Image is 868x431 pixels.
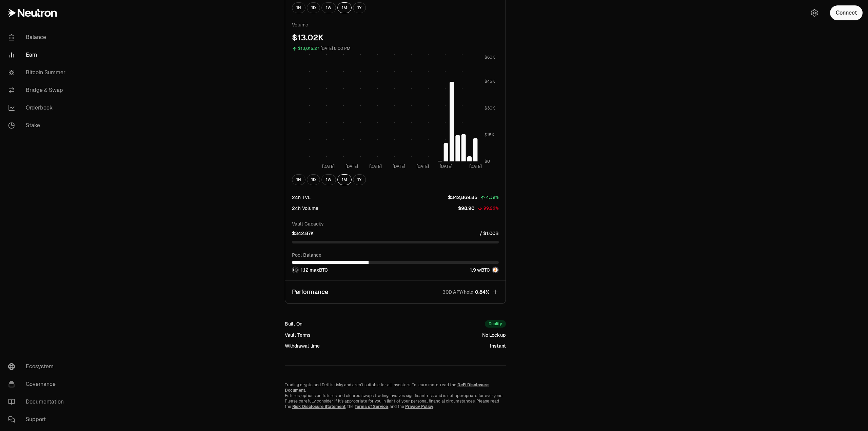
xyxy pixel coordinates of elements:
[830,5,863,20] button: Connect
[298,45,319,53] div: $13,015.27
[321,174,336,185] button: 1W
[322,164,335,169] tspan: [DATE]
[485,320,506,328] div: Duality
[470,267,499,273] div: 1.9 wBTC
[482,332,506,338] div: No Lockup
[292,252,499,258] p: Pool Balance
[292,2,305,13] button: 1H
[485,55,495,60] tspan: $60K
[285,342,320,349] div: Withdrawal time
[285,382,489,393] a: DeFi Disclosure Document
[442,289,474,295] p: 30D APY/hold
[486,194,499,201] div: 4.39%
[3,375,73,393] a: Governance
[346,164,358,169] tspan: [DATE]
[3,358,73,375] a: Ecosystem
[3,393,73,411] a: Documentation
[458,205,475,212] p: $98.90
[320,45,351,53] div: [DATE] 8:00 PM
[3,411,73,428] a: Support
[292,174,305,185] button: 1H
[3,81,73,99] a: Bridge & Swap
[3,99,73,117] a: Orderbook
[292,404,346,409] a: Risk Disclosure Statement
[484,204,499,212] div: 99.26%
[292,32,499,43] div: $13.02K
[416,164,429,169] tspan: [DATE]
[337,174,352,185] button: 1M
[321,2,336,13] button: 1W
[293,267,298,273] img: maxBTC Logo
[3,64,73,81] a: Bitcoin Summer
[369,164,382,169] tspan: [DATE]
[480,230,499,237] p: / $1.00B
[292,287,328,297] p: Performance
[485,79,495,84] tspan: $45K
[292,21,499,28] p: Volume
[3,117,73,134] a: Stake
[292,220,499,227] p: Vault Capacity
[448,194,477,201] p: $342,869.85
[307,174,320,185] button: 1D
[355,404,388,409] a: Terms of Service
[490,342,506,349] div: Instant
[292,194,311,201] div: 24h TVL
[292,230,314,237] p: $342.87K
[285,280,506,303] button: Performance30D APY/hold0.84%
[285,332,310,338] div: Vault Terms
[440,164,452,169] tspan: [DATE]
[469,164,482,169] tspan: [DATE]
[485,132,494,138] tspan: $15K
[292,267,328,273] div: 1.12 maxBTC
[493,267,498,273] img: wBTC Logo
[292,205,318,212] div: 24h Volume
[353,2,366,13] button: 1Y
[485,105,495,111] tspan: $30K
[475,289,489,295] span: 0.84%
[337,2,352,13] button: 1M
[485,159,490,164] tspan: $0
[285,382,506,393] p: Trading crypto and Defi is risky and aren't suitable for all investors. To learn more, read the .
[405,404,433,409] a: Privacy Policy
[353,174,366,185] button: 1Y
[3,46,73,64] a: Earn
[285,393,506,409] p: Futures, options on futures and cleared swaps trading involves significant risk and is not approp...
[285,320,302,327] div: Built On
[393,164,405,169] tspan: [DATE]
[3,28,73,46] a: Balance
[307,2,320,13] button: 1D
